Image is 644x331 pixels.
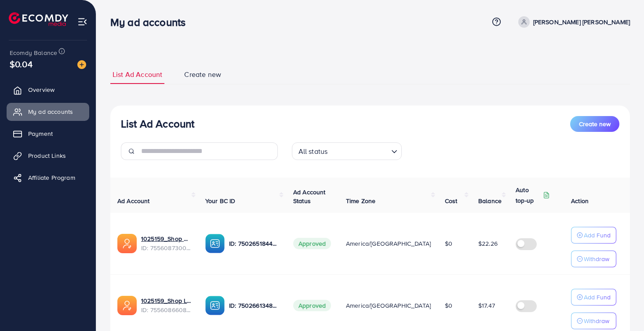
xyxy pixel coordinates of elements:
span: Affiliate Program [28,173,75,182]
span: America/[GEOGRAPHIC_DATA] [346,301,431,310]
span: $0.04 [10,58,33,70]
iframe: Chat [607,291,637,324]
button: Add Fund [571,227,616,244]
img: image [77,60,86,69]
p: Add Fund [584,230,611,240]
a: 1025159_Shop Long_1759288731583 [141,296,191,305]
span: ID: 7556086608131358727 [141,306,191,314]
button: Withdraw [571,313,616,329]
span: Your BC ID [205,196,236,205]
h3: My ad accounts [110,16,193,29]
span: Create new [184,69,221,80]
span: ID: 7556087300652941329 [141,244,191,252]
p: [PERSON_NAME] [PERSON_NAME] [533,17,630,27]
p: ID: 7502661348335632385 [229,300,279,311]
span: Ecomdy Balance [10,48,57,57]
span: Approved [293,300,331,311]
span: $0 [445,239,452,248]
input: Search for option [330,143,387,158]
span: List Ad Account [113,69,162,80]
span: America/[GEOGRAPHIC_DATA] [346,239,431,248]
span: Create new [579,120,611,128]
p: Withdraw [584,254,609,264]
span: My ad accounts [28,107,73,116]
span: Balance [478,196,502,205]
p: Auto top-up [516,185,541,206]
span: Overview [28,85,55,94]
span: Time Zone [346,196,375,205]
a: Affiliate Program [7,169,89,186]
h3: List Ad Account [121,117,194,130]
span: Action [571,196,589,205]
span: Approved [293,238,331,249]
a: Product Links [7,147,89,164]
p: Add Fund [584,292,611,302]
span: $22.26 [478,239,498,248]
a: [PERSON_NAME] [PERSON_NAME] [515,16,630,28]
p: Withdraw [584,316,609,326]
a: Overview [7,81,89,98]
span: $0 [445,301,452,310]
img: ic-ba-acc.ded83a64.svg [205,234,225,253]
span: Cost [445,196,458,205]
span: Payment [28,129,53,138]
img: ic-ads-acc.e4c84228.svg [117,234,137,253]
button: Withdraw [571,251,616,267]
div: <span class='underline'>1025159_Shop Long_1759288731583</span></br>7556086608131358727 [141,296,191,314]
img: ic-ba-acc.ded83a64.svg [205,296,225,315]
img: menu [77,17,87,27]
div: Search for option [292,142,402,160]
span: Ad Account [117,196,150,205]
span: $17.47 [478,301,495,310]
a: Payment [7,125,89,142]
div: <span class='underline'>1025159_Shop Do_1759288692994</span></br>7556087300652941329 [141,234,191,252]
img: ic-ads-acc.e4c84228.svg [117,296,137,315]
a: 1025159_Shop Do_1759288692994 [141,234,191,243]
span: Product Links [28,151,66,160]
p: ID: 7502651844049633287 [229,238,279,249]
a: My ad accounts [7,103,89,120]
span: Ad Account Status [293,188,326,205]
span: All status [297,145,330,158]
button: Add Fund [571,289,616,306]
img: logo [9,12,68,26]
button: Create new [570,116,619,132]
